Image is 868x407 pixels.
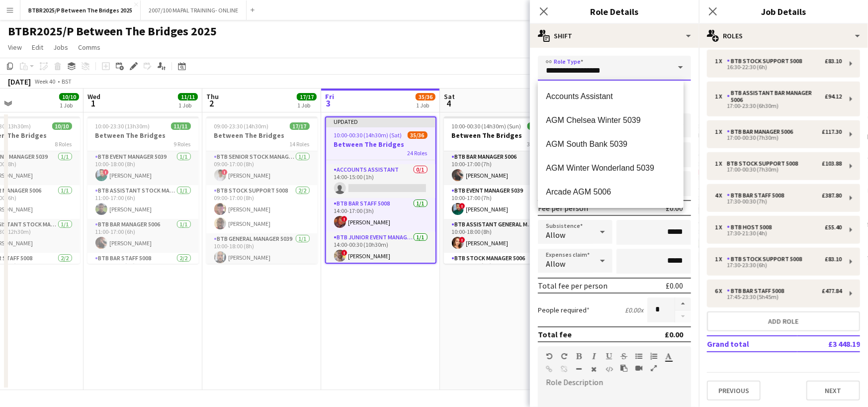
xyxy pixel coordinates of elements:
button: Horizontal Line [576,365,583,373]
app-card-role: BTB General Manager 50391/110:00-18:00 (8h)[PERSON_NAME] [206,233,318,267]
span: 2 [205,98,219,109]
app-card-role: BTB Senior Stock Manager 50061/109:00-17:00 (8h)![PERSON_NAME] [206,151,318,185]
app-card-role: BTB Junior Event Manager 50391/114:00-00:30 (10h30m)![PERSON_NAME] [326,232,435,266]
div: Roles [699,24,868,48]
span: Accounts Assistant [546,92,676,101]
span: ! [103,169,109,175]
div: £0.00 [665,329,683,339]
span: 31 Roles [527,140,547,148]
h3: Between The Bridges [444,131,555,140]
button: Underline [606,352,612,360]
div: BTB Stock support 5008 [727,58,806,65]
span: Sat [444,92,455,101]
div: Total fee [538,329,572,339]
span: 11/11 [178,93,198,101]
app-card-role: BTB Bar Manager 50061/111:00-17:00 (6h)[PERSON_NAME] [87,219,199,253]
div: 17:00-23:30 (6h30m) [715,103,842,108]
app-card-role: BTB Event Manager 50391/110:00-17:00 (7h)![PERSON_NAME] [444,185,555,219]
button: Fullscreen [650,364,657,372]
span: 3 [324,98,334,109]
div: £83.10 [825,58,842,65]
span: AGM Winter Wonderland 5039 [546,163,676,173]
h1: BTBR2025/P Between The Bridges 2025 [8,24,217,39]
span: 8 Roles [55,140,72,148]
div: BTB Assistant Bar Manager 5006 [727,90,825,103]
span: Week 40 [33,78,58,85]
div: 16:30-22:30 (6h) [715,65,842,70]
span: 17/17 [297,93,317,101]
span: 09:00-23:30 (14h30m) [214,122,269,130]
span: 10:00-00:30 (14h30m) (Sun) [452,122,521,130]
app-job-card: Updated10:00-00:30 (14h30m) (Sat)35/36Between The Bridges24 Roles[PERSON_NAME]BTB Bar Staff 50081... [325,116,436,264]
div: BTB Bar Staff 5008 [727,192,788,199]
button: BTBR2025/P Between The Bridges 2025 [20,0,141,20]
h3: Between The Bridges [206,131,318,140]
span: Arcade AGM 5006 [546,187,676,197]
div: 1 Job [297,102,316,109]
button: Strikethrough [620,352,627,360]
div: BTB Stock support 5008 [727,160,802,167]
div: Shift [530,24,699,48]
div: 1 Job [178,102,197,109]
a: View [4,41,26,54]
span: 11/11 [171,122,191,130]
span: 10/10 [59,93,79,101]
h3: Between The Bridges [326,140,435,149]
span: 35/36 [408,131,428,139]
div: 09:00-23:30 (14h30m)17/17Between The Bridges14 RolesBTB Senior Stock Manager 50061/109:00-17:00 (... [206,116,318,264]
div: Updated [326,117,435,125]
span: Allow [546,259,565,269]
div: Fee per person [538,203,588,213]
app-card-role: Accounts Assistant0/114:00-15:00 (1h) [326,164,435,198]
div: £117.30 [822,128,842,135]
span: 9 Roles [174,140,191,148]
app-job-card: 10:00-23:30 (13h30m)11/11Between The Bridges9 RolesBTB Event Manager 50391/110:00-18:00 (8h)![PER... [87,116,199,264]
a: Jobs [49,41,72,54]
label: People required [538,305,590,314]
span: Allow [546,230,565,240]
span: Wed [87,92,100,101]
button: Clear Formatting [591,365,598,373]
button: Undo [546,352,553,360]
div: £55.40 [825,224,842,231]
span: 24 Roles [408,149,428,157]
a: Edit [28,41,47,54]
span: AGM South Bank 5039 [546,139,676,149]
div: £387.80 [822,192,842,199]
td: Grand total [707,336,797,352]
button: Insert video [635,364,642,372]
h3: Role Details [530,5,699,18]
span: View [8,43,22,52]
div: BTB Stock support 5008 [727,256,806,263]
button: Bold [576,352,583,360]
span: ! [342,250,347,256]
span: Thu [206,92,219,101]
span: 35/36 [416,93,435,101]
button: 2007/100 MAPAL TRAINING- ONLINE [141,0,247,20]
button: Italic [591,352,598,360]
div: 1 x [715,160,727,167]
div: £0.00 [666,281,683,291]
div: £0.00 x [625,305,643,314]
button: Paste as plain text [620,364,627,372]
app-job-card: 10:00-00:30 (14h30m) (Sun)39/39Between The Bridges31 RolesBTB Bar Manager 50061/110:00-17:00 (7h)... [444,116,555,264]
span: 14 Roles [290,140,310,148]
div: 1 x [715,58,727,65]
h3: Between The Bridges [87,131,199,140]
app-card-role: BTB Event Manager 50391/110:00-18:00 (8h)![PERSON_NAME] [87,151,199,185]
div: BST [62,78,72,85]
div: £94.12 [825,93,842,100]
app-card-role: BTB Stock Manager 50061/110:00-18:00 (8h) [444,253,555,287]
span: ! [459,203,465,209]
div: BTB Bar Staff 5008 [727,288,788,295]
span: Fri [325,92,334,101]
a: Comms [74,41,104,54]
button: Redo [561,352,568,360]
div: £477.84 [822,288,842,295]
span: Jobs [53,43,68,52]
div: 17:45-23:30 (5h45m) [715,295,842,300]
span: 39/39 [527,122,547,130]
td: £3 448.19 [797,336,860,352]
